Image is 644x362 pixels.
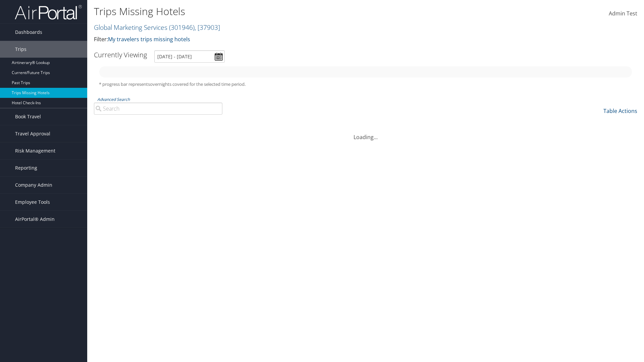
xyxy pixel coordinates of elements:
[15,160,37,176] span: Reporting
[609,3,637,24] a: Admin Test
[15,142,55,159] span: Risk Management
[94,103,222,115] input: Advanced Search
[94,23,220,32] a: Global Marketing Services
[15,24,42,41] span: Dashboards
[15,177,52,193] span: Company Admin
[108,36,190,43] a: My travelers trips missing hotels
[15,194,50,210] span: Employee Tools
[15,125,50,142] span: Travel Approval
[15,211,55,228] span: AirPortal® Admin
[609,10,637,17] span: Admin Test
[99,81,632,87] h5: * progress bar represents overnights covered for the selected time period.
[94,125,637,141] div: Loading...
[603,107,637,115] a: Table Actions
[154,50,225,63] input: [DATE] - [DATE]
[94,35,456,44] p: Filter:
[97,97,130,102] a: Advanced Search
[15,4,82,20] img: airportal-logo.png
[94,4,456,18] h1: Trips Missing Hotels
[94,50,147,59] h3: Currently Viewing
[15,41,26,58] span: Trips
[15,108,41,125] span: Book Travel
[195,23,220,32] span: , [ 37903 ]
[169,23,195,32] span: ( 301946 )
